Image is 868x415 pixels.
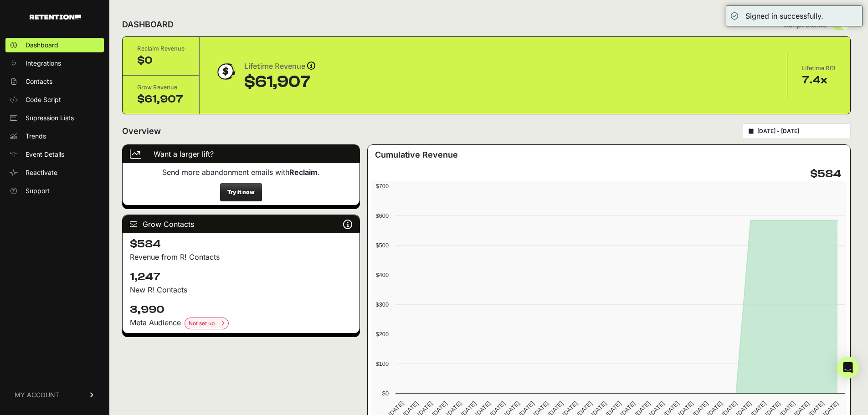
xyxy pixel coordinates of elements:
[130,270,352,284] h4: 1,247
[376,331,389,338] text: $200
[376,360,389,367] text: $100
[5,92,104,107] a: Code Script
[122,125,161,138] h2: Overview
[137,44,185,53] div: Reclaim Revenue
[137,83,185,92] div: Grow Revenue
[123,145,360,163] div: Want a larger lift?
[802,73,836,87] div: 7.4x
[123,215,360,233] div: Grow Contacts
[26,132,46,141] span: Trends
[26,95,61,104] span: Code Script
[130,251,352,262] p: Revenue from R! Contacts
[5,129,104,143] a: Trends
[376,242,389,249] text: $500
[5,381,104,409] a: MY ACCOUNT
[227,189,255,195] strong: Try it now
[5,74,104,89] a: Contacts
[26,59,61,68] span: Integrations
[130,284,352,295] p: New R! Contacts
[137,53,185,68] div: $0
[15,390,59,400] span: MY ACCOUNT
[26,186,50,195] span: Support
[26,41,58,50] span: Dashboard
[5,184,104,198] a: Support
[382,390,389,397] text: $0
[26,77,52,86] span: Contacts
[130,317,352,329] div: Meta Audience
[214,60,237,83] img: dollar-coin-05c43ed7efb7bc0c12610022525b4bbbb207c7efeef5aecc26f025e68dcafac9.png
[5,38,104,52] a: Dashboard
[810,167,841,181] h4: $584
[376,212,389,219] text: $600
[375,149,458,161] h3: Cumulative Revenue
[137,92,185,107] div: $61,907
[745,10,823,21] div: Signed in successfully.
[130,302,352,317] h4: 3,990
[5,147,104,162] a: Event Details
[130,167,352,178] p: Send more abandonment emails with .
[30,15,81,20] img: Retention.com
[376,301,389,308] text: $300
[289,168,318,177] strong: Reclaim
[837,357,859,379] div: Open Intercom Messenger
[5,165,104,180] a: Reactivate
[5,56,104,71] a: Integrations
[244,60,315,73] div: Lifetime Revenue
[130,237,352,251] h4: $584
[26,150,64,159] span: Event Details
[376,272,389,278] text: $400
[802,64,836,73] div: Lifetime ROI
[376,183,389,190] text: $700
[5,111,104,125] a: Supression Lists
[26,113,74,123] span: Supression Lists
[122,18,174,31] h2: DASHBOARD
[244,73,315,91] div: $61,907
[26,168,57,177] span: Reactivate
